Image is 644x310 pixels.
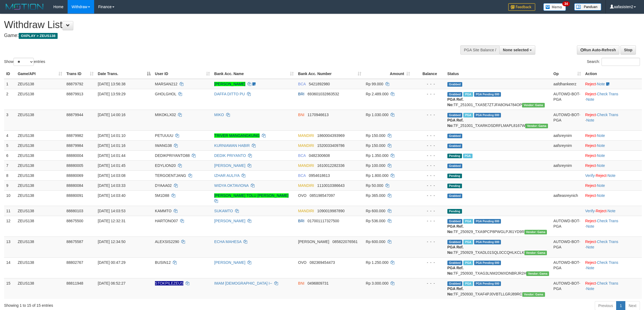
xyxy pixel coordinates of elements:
a: [PERSON_NAME] [214,219,245,223]
a: Check Trans [597,113,618,117]
a: Reject [585,281,596,285]
span: BCA [298,173,306,178]
img: Feedback.jpg [508,3,535,11]
span: Marked by aafanarl [463,92,473,97]
th: Action [583,69,642,79]
div: - - - [414,153,443,158]
div: PGA Site Balance / [460,45,499,55]
td: ZEUS138 [15,160,64,170]
div: - - - [414,239,443,244]
a: Note [597,153,605,158]
span: Rp 536.000 [366,219,385,223]
span: 5M1D88 [155,193,169,198]
span: Copy 082369454473 to clipboard [310,260,335,265]
td: ZEUS138 [15,190,64,206]
span: [DATE] 14:01:45 [98,163,126,168]
span: 88879944 [67,113,83,117]
td: 7 [4,160,15,170]
td: · · [583,278,642,299]
span: MANDIRI [298,163,314,168]
span: [DATE] 14:03:40 [98,193,126,198]
div: - - - [414,163,443,168]
span: [DATE] 13:59:29 [98,92,126,96]
a: DAFFA DITTO PU [214,92,245,96]
a: Check Trans [597,260,618,265]
b: PGA Ref. No: [447,245,464,255]
span: BCA [298,82,306,86]
span: [DATE] 14:01:16 [98,143,126,148]
span: BNI [298,113,304,117]
div: - - - [414,91,443,97]
a: [PERSON_NAME] [214,163,245,168]
span: Vendor URL: https://trx31.1velocity.biz [522,292,545,297]
span: Grabbed [447,82,463,87]
button: None selected [499,45,535,55]
td: 11 [4,206,15,216]
span: Pending [447,174,462,178]
span: OVO [298,193,306,198]
span: Marked by aafsreyleap [463,261,473,265]
a: Reject [585,260,596,265]
td: · [583,150,642,160]
span: Rp 3.000.000 [366,281,388,285]
span: Rp 99.000 [366,82,383,86]
h1: Withdraw List [4,19,424,30]
a: WIDYA OKTAVIONA [214,183,249,188]
td: · · [583,206,642,216]
td: ZEUS138 [15,257,64,278]
b: PGA Ref. No: [447,266,464,275]
a: Check Trans [597,240,618,244]
td: 8 [4,170,15,180]
span: 88880069 [67,173,83,178]
a: Stop [620,45,636,55]
a: Reject [585,143,596,148]
a: Reject [596,173,606,178]
input: Search: [602,58,640,66]
span: Rp 1.250.000 [366,260,388,265]
td: 5 [4,140,15,150]
b: PGA Ref. No: [447,287,464,296]
td: AUTOWD-BOT-PGA [551,89,583,110]
td: 9 [4,180,15,190]
span: 88880084 [67,183,83,188]
th: User ID: activate to sort column ascending [153,69,212,79]
td: ZEUS138 [15,180,64,190]
span: [DATE] 14:01:10 [98,133,126,138]
span: Vendor URL: https://trx31.1velocity.biz [524,251,547,255]
img: panduan.png [574,3,601,11]
a: Note [597,133,605,138]
span: Copy 1860004393969 to clipboard [317,133,345,138]
td: 14 [4,257,15,278]
div: - - - [414,260,443,265]
span: 88880091 [67,193,83,198]
span: [DATE] 14:03:53 [98,209,126,213]
span: [DATE] 14:00:16 [98,113,126,117]
th: ID [4,69,15,79]
span: Copy 1520033409786 to clipboard [317,143,345,148]
th: Trans ID: activate to sort column ascending [64,69,96,79]
span: Copy 085822076561 to clipboard [332,240,358,244]
th: Bank Acc. Name: activate to sort column ascending [212,69,296,79]
td: 3 [4,110,15,130]
label: Show entries [4,58,45,66]
th: Balance [412,69,445,79]
span: Rp 600.000 [366,240,385,244]
td: ZEUS138 [15,89,64,110]
a: Verify [585,209,595,213]
span: DEDIKPRIYANTO88 [155,153,190,158]
td: ZEUS138 [15,140,64,150]
a: Note [597,82,605,86]
a: Reject [585,240,596,244]
span: Marked by aaftrukkakada [463,219,473,224]
a: Note [586,118,594,122]
span: Grabbed [447,134,463,138]
select: Showentries [14,58,34,66]
span: [DATE] 06:52:27 [98,281,126,285]
div: - - - [414,143,443,148]
td: · [583,180,642,190]
td: TF_251001_TXA5E7ZTJFA8ON4784OP [445,89,551,110]
a: MIKO [214,113,224,117]
a: Note [607,173,616,178]
a: Reject [585,113,596,117]
a: [PERSON_NAME] [214,82,245,86]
